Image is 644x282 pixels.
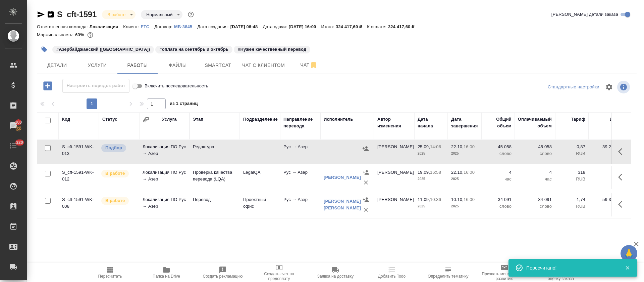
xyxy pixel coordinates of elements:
[592,176,622,183] p: RUB
[174,24,197,29] a: МБ-3845
[193,196,236,203] p: Перевод
[174,24,197,29] p: МБ-3845
[485,176,512,183] p: час
[81,61,113,70] span: Услуги
[12,139,27,146] span: 320
[186,10,195,19] button: Доп статусы указывают на важность/срочность заказа
[558,203,585,210] p: RUB
[102,10,136,19] div: В работе
[451,144,464,149] p: 22.10,
[324,116,353,123] div: Исполнитель
[361,205,371,215] button: Удалить
[361,195,371,205] button: Назначить
[86,31,95,39] button: 99790.80 RUB;
[243,116,278,123] div: Подразделение
[364,263,420,282] button: Добавить Todo
[324,175,361,180] a: [PERSON_NAME]
[255,272,303,281] span: Создать счет на предоплату
[485,150,512,157] p: слово
[551,11,618,18] span: [PERSON_NAME] детали заказа
[558,176,585,183] p: RUB
[451,150,478,157] p: 2025
[418,197,430,202] p: 11.09,
[37,42,52,57] button: Добавить тэг
[240,193,280,216] td: Проектный офис
[263,24,288,29] p: Дата сдачи:
[193,116,203,123] div: Этап
[62,116,70,123] div: Код
[623,246,635,260] span: 🙏
[518,116,552,129] div: Оплачиваемый объем
[280,193,320,216] td: Рус → Азер
[526,265,615,271] div: Пересчитано!
[154,24,174,29] p: Договор:
[361,167,371,177] button: Назначить
[464,197,475,202] p: 16:00
[418,144,430,149] p: 25.09,
[374,166,414,189] td: [PERSON_NAME]
[546,82,601,92] div: split button
[141,10,182,19] div: В работе
[307,263,364,282] button: Заявка на доставку
[193,169,236,183] p: Проверка качества перевода (LQA)
[321,24,335,29] p: Итого:
[310,61,318,69] svg: Отписаться
[361,144,371,154] button: Назначить
[242,61,285,70] span: Чат с клиентом
[138,263,195,282] button: Папка на Drive
[518,176,552,183] p: час
[195,263,251,282] button: Создать рекламацию
[283,116,317,129] div: Направление перевода
[57,10,97,19] a: S_cft-1591
[518,150,552,157] p: слово
[430,144,441,149] p: 14:06
[37,24,90,29] p: Ответственная команда:
[197,24,230,29] p: Дата создания:
[451,116,478,129] div: Дата завершения
[230,24,263,29] p: [DATE] 06:48
[430,170,441,175] p: 16:58
[47,10,55,18] button: Скопировать ссылку
[101,144,136,153] div: Можно подбирать исполнителей
[293,61,325,69] span: Чат
[558,196,585,203] p: 1,74
[2,117,25,134] a: 100
[378,274,406,279] span: Добавить Todo
[59,140,99,164] td: S_cft-1591-WK-013
[52,46,155,52] span: Азербайджанский (Латиница)
[476,263,533,282] button: Призвать менеджера по развитию
[361,177,371,188] button: Удалить
[428,274,468,279] span: Определить тематику
[518,169,552,176] p: 4
[251,263,307,282] button: Создать счет на предоплату
[558,169,585,176] p: 318
[430,197,441,202] p: 10:36
[518,203,552,210] p: слово
[592,196,622,203] p: 59 318,34
[485,196,512,203] p: 34 091
[141,24,155,29] a: FTC
[451,197,464,202] p: 10.10,
[162,116,176,123] div: Услуга
[485,169,512,176] p: 4
[2,137,25,154] a: 320
[280,140,320,164] td: Рус → Азер
[621,245,637,262] button: 🙏
[193,144,236,150] p: Редактура
[170,99,198,109] span: из 1 страниц
[614,169,630,185] button: Здесь прячутся важные кнопки
[418,150,444,157] p: 2025
[336,24,367,29] p: 324 417,60 ₽
[202,61,234,70] span: Smartcat
[610,116,622,123] div: Итого
[144,12,174,17] button: Нормальный
[238,46,306,53] p: #Нужен качественный перевод
[98,274,122,279] span: Пересчитать
[59,166,99,189] td: S_cft-1591-WK-012
[39,79,57,93] button: Добавить работу
[621,265,634,271] button: Закрыть
[41,61,73,70] span: Детали
[374,140,414,164] td: [PERSON_NAME]
[162,61,194,70] span: Файлы
[480,272,529,281] span: Призвать менеджера по развитию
